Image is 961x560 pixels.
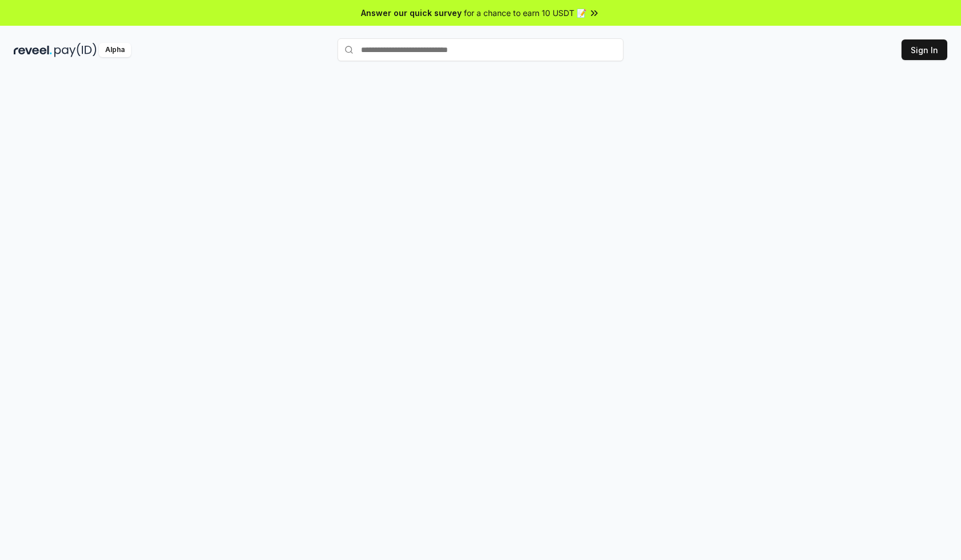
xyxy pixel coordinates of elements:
[361,7,462,19] span: Answer our quick survey
[902,39,947,60] button: Sign In
[14,43,52,57] img: reveel_dark
[464,7,586,19] span: for a chance to earn 10 USDT 📝
[99,43,131,57] div: Alpha
[54,43,97,57] img: pay_id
